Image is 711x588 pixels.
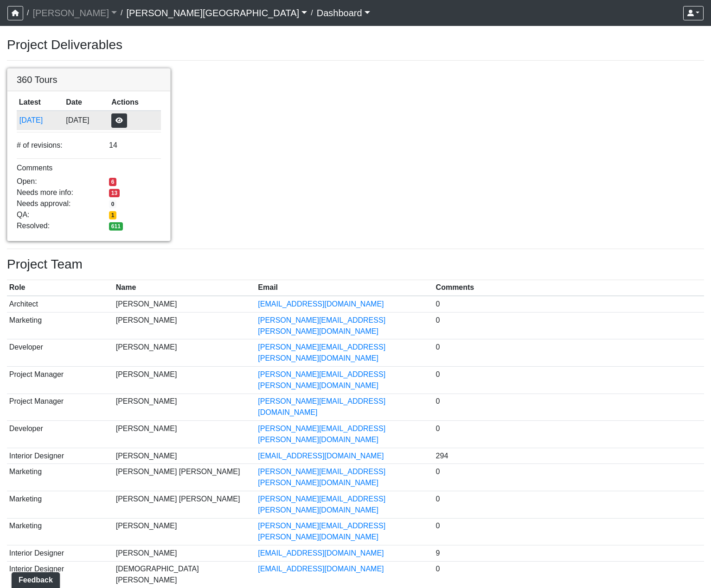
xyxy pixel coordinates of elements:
[114,421,256,448] td: [PERSON_NAME]
[7,296,114,312] td: Architect
[258,452,384,460] a: [EMAIL_ADDRESS][DOMAIN_NAME]
[258,370,385,389] a: [PERSON_NAME][EMAIL_ADDRESS][PERSON_NAME][DOMAIN_NAME]
[7,280,114,296] th: Role
[7,256,704,272] h3: Project Team
[117,4,126,22] span: /
[19,114,62,126] button: [DATE]
[258,468,385,487] a: [PERSON_NAME][EMAIL_ADDRESS][PERSON_NAME][DOMAIN_NAME]
[434,491,704,518] td: 0
[258,316,385,335] a: [PERSON_NAME][EMAIL_ADDRESS][PERSON_NAME][DOMAIN_NAME]
[434,312,704,339] td: 0
[258,343,385,362] a: [PERSON_NAME][EMAIL_ADDRESS][PERSON_NAME][DOMAIN_NAME]
[114,464,256,491] td: [PERSON_NAME] [PERSON_NAME]
[114,518,256,545] td: [PERSON_NAME]
[114,296,256,312] td: [PERSON_NAME]
[258,549,384,557] a: [EMAIL_ADDRESS][DOMAIN_NAME]
[7,464,114,491] td: Marketing
[256,280,434,296] th: Email
[434,448,704,464] td: 294
[32,4,117,22] a: [PERSON_NAME]
[114,366,256,394] td: [PERSON_NAME]
[126,4,307,22] a: [PERSON_NAME][GEOGRAPHIC_DATA]
[7,339,114,367] td: Developer
[434,518,704,545] td: 0
[434,421,704,448] td: 0
[114,312,256,339] td: [PERSON_NAME]
[258,495,385,514] a: [PERSON_NAME][EMAIL_ADDRESS][PERSON_NAME][DOMAIN_NAME]
[434,339,704,367] td: 0
[434,464,704,491] td: 0
[258,397,385,416] a: [PERSON_NAME][EMAIL_ADDRESS][DOMAIN_NAME]
[307,4,316,22] span: /
[7,518,114,545] td: Marketing
[7,421,114,448] td: Developer
[258,565,384,573] a: [EMAIL_ADDRESS][DOMAIN_NAME]
[114,448,256,464] td: [PERSON_NAME]
[434,545,704,562] td: 9
[7,491,114,518] td: Marketing
[114,545,256,562] td: [PERSON_NAME]
[7,545,114,562] td: Interior Designer
[7,366,114,394] td: Project Manager
[258,425,385,444] a: [PERSON_NAME][EMAIL_ADDRESS][PERSON_NAME][DOMAIN_NAME]
[114,280,256,296] th: Name
[258,522,385,541] a: [PERSON_NAME][EMAIL_ADDRESS][PERSON_NAME][DOMAIN_NAME]
[7,37,704,53] h3: Project Deliverables
[23,4,32,22] span: /
[434,280,704,296] th: Comments
[114,491,256,518] td: [PERSON_NAME] [PERSON_NAME]
[17,111,64,130] td: 8f1oBR6JE6ATm6Xh8T7m1r
[114,394,256,421] td: [PERSON_NAME]
[7,569,62,588] iframe: Ybug feedback widget
[258,300,384,308] a: [EMAIL_ADDRESS][DOMAIN_NAME]
[7,312,114,339] td: Marketing
[434,366,704,394] td: 0
[434,394,704,421] td: 0
[7,448,114,464] td: Interior Designer
[7,394,114,421] td: Project Manager
[317,4,370,22] a: Dashboard
[434,296,704,312] td: 0
[114,339,256,367] td: [PERSON_NAME]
